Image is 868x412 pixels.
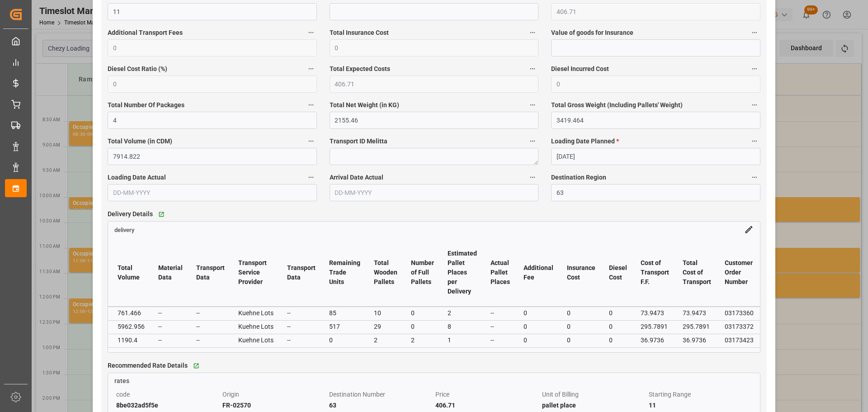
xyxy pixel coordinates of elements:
input: DD-MM-YYYY [330,184,538,201]
th: Transport Service Provider [231,239,280,307]
div: 517 [329,321,360,332]
span: Destination Region [551,173,606,182]
div: 0 [567,335,595,346]
div: 761.466 [118,308,145,318]
th: Insurance Cost [560,239,602,307]
span: delivery [114,226,134,233]
span: Recommended Rate Details [108,361,188,370]
span: Total Insurance Cost [330,28,389,38]
div: 8be032ad5f5e [116,400,220,411]
div: Origin [222,389,326,400]
div: Destination Number [329,389,433,400]
div: 0 [567,308,595,318]
div: code [116,389,220,400]
div: 0 [609,308,627,318]
th: Material Data [151,239,189,307]
th: Transport Data [189,239,231,307]
div: 10 [374,308,397,318]
div: 85 [329,308,360,318]
th: Cost of Transport F.F. [634,239,676,307]
div: 36.9736 [641,335,669,346]
div: 73.9473 [641,308,669,318]
div: 8 [448,321,477,332]
div: -- [158,321,183,332]
div: -- [287,321,316,332]
div: -- [158,335,183,346]
div: 0 [524,321,553,332]
div: 1 [448,335,477,346]
button: Transport ID Melitta [527,135,538,147]
th: Estimated Pallet Places per Delivery [441,239,484,307]
button: Value of goods for Insurance [749,27,760,38]
div: pallet place [542,400,646,411]
th: Remaining Trade Units [322,239,367,307]
div: 63 [329,400,433,411]
button: Total Expected Costs [527,63,538,75]
input: DD-MM-YYYY [108,184,316,201]
div: Kuehne Lots [238,321,274,332]
span: Loading Date Actual [108,173,166,182]
button: Diesel Incurred Cost [749,63,760,75]
div: 36.9736 [683,335,711,346]
span: Total Volume (in CDM) [108,137,172,146]
div: 295.7891 [683,321,711,332]
div: Kuehne Lots [238,335,274,346]
input: DD-MM-YYYY [551,148,760,165]
div: 29 [374,321,397,332]
div: -- [287,308,316,318]
button: Total Number Of Packages [305,99,317,111]
div: Unit of Billing [542,389,646,400]
div: 2 [448,308,477,318]
div: 0 [609,335,627,346]
button: Additional Transport Fees [305,27,317,38]
button: Total Insurance Cost [527,27,538,38]
span: rates [114,377,129,384]
th: Diesel Cost [602,239,634,307]
div: 0 [567,321,595,332]
div: -- [196,321,225,332]
div: -- [491,335,510,346]
button: Diesel Cost Ratio (%) [305,63,317,75]
div: 0 [329,335,360,346]
th: Total Volume [111,239,151,307]
div: 03173372 [725,321,754,332]
button: Loading Date Actual [305,171,317,183]
div: -- [491,308,510,318]
button: Destination Region [749,171,760,183]
div: 5962.956 [118,321,145,332]
div: 295.7891 [641,321,669,332]
button: Arrival Date Actual [527,171,538,183]
th: Customer Order Number [718,239,760,307]
span: Value of goods for Insurance [551,28,633,38]
div: 0 [411,308,434,318]
div: 0 [524,335,553,346]
div: 0 [411,321,434,332]
span: Transport ID Melitta [330,137,387,146]
div: -- [196,308,225,318]
div: 2 [374,335,397,346]
button: Total Volume (in CDM) [305,135,317,147]
div: -- [158,308,183,318]
span: Total Expected Costs [330,64,390,74]
button: Total Net Weight (in KG) [527,99,538,111]
span: Diesel Incurred Cost [551,64,609,74]
span: Total Number Of Packages [108,100,184,110]
th: Total Wooden Pallets [367,239,404,307]
span: Total Gross Weight (Including Pallets' Weight) [551,100,683,110]
div: 73.9473 [683,308,711,318]
a: rates [108,373,759,386]
div: -- [287,335,316,346]
div: Starting Range [649,389,752,400]
div: Price [435,389,539,400]
div: -- [196,335,225,346]
span: Total Net Weight (in KG) [330,100,399,110]
th: Actual Pallet Places [484,239,517,307]
div: 03173360 [725,308,754,318]
th: Transport Data [280,239,322,307]
th: Total Cost of Transport [676,239,718,307]
div: 11 [649,400,752,411]
span: Diesel Cost Ratio (%) [108,64,167,74]
div: Kuehne Lots [238,308,274,318]
span: Arrival Date Actual [330,173,383,182]
div: 0 [609,321,627,332]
